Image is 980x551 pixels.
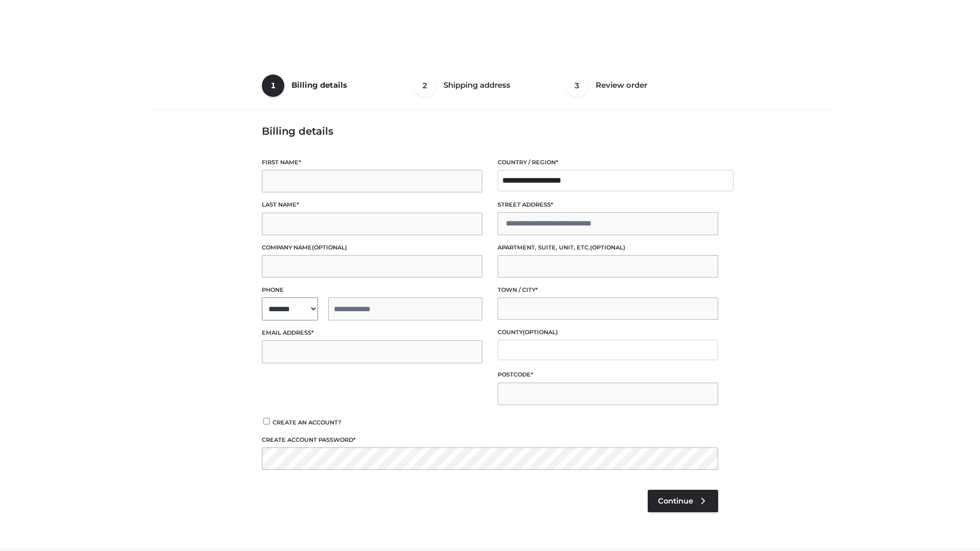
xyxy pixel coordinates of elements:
span: (optional) [590,244,625,251]
span: 1 [262,74,284,97]
label: Apartment, suite, unit, etc. [498,243,718,253]
label: Create account password [262,435,718,445]
span: (optional) [523,329,558,336]
span: Review order [596,80,647,90]
span: Continue [658,496,693,506]
label: Country / Region [498,158,718,167]
span: (optional) [312,244,347,251]
span: Shipping address [444,80,510,90]
label: Company name [262,243,482,253]
label: Town / City [498,285,718,295]
span: 2 [414,74,436,97]
label: Street address [498,200,718,210]
h3: Billing details [262,125,718,137]
label: Phone [262,285,482,295]
a: Continue [648,490,718,512]
label: Postcode [498,370,718,380]
span: Billing details [291,80,347,90]
span: 3 [566,74,589,97]
label: Email address [262,328,482,338]
label: First name [262,158,482,167]
input: Create an account? [262,418,271,424]
label: Last name [262,200,482,210]
label: County [498,328,718,337]
span: Create an account? [273,419,341,426]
